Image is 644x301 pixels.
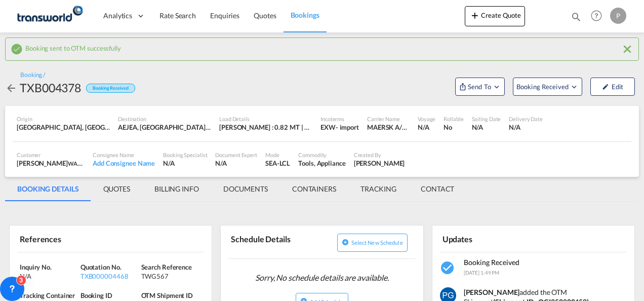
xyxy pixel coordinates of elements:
div: Schedule Details [228,230,320,254]
div: Rollable [444,115,463,123]
md-pagination-wrapper: Use the left and right arrow keys to navigate between tabs [5,177,466,201]
div: icon-magnify [571,11,582,26]
div: Updates [440,230,532,247]
md-icon: icon-magnify [571,11,582,22]
div: P [610,8,626,24]
md-icon: icon-arrow-left [5,82,17,94]
span: Quotes [254,11,276,20]
div: TWG567 [141,272,199,281]
div: Incoterms [320,115,359,123]
div: Commodity [298,151,345,159]
span: WASCO ENGINEERING INTERNATIONAL LIMITED [68,159,191,167]
div: References [17,230,109,247]
div: TXB000004468 [80,272,139,281]
md-tab-item: CONTACT [409,177,466,201]
img: f753ae806dec11f0841701cdfdf085c0.png [15,5,84,27]
div: AEJEA, Jebel Ali, United Arab Emirates, Middle East, Middle East [118,123,211,132]
div: N/A [215,159,257,168]
span: [DATE] 1:49 PM [464,270,500,276]
md-icon: icon-pencil [602,83,609,90]
div: icon-arrow-left [5,80,20,96]
span: Analytics [103,11,132,21]
span: Inquiry No. [20,263,52,271]
div: EXW [320,123,336,132]
div: Help [588,7,610,25]
div: TXB004378 [20,80,81,96]
md-tab-item: QUOTES [91,177,142,201]
div: Pradhesh Gautham [354,159,405,168]
span: Sorry, No schedule details are available. [251,268,393,287]
div: Carrier Name [367,115,410,123]
div: Origin [17,115,110,123]
md-icon: icon-plus 400-fg [469,9,481,21]
md-tab-item: TRACKING [348,177,409,201]
span: Select new schedule [351,239,403,246]
div: - import [336,123,359,132]
md-icon: icon-checkbox-marked-circle [11,43,23,55]
div: N/A [418,123,435,132]
span: Booking Received [464,258,519,267]
div: [PERSON_NAME] : 0.82 MT | Volumetric Wt : 1.53 CBM | Chargeable Wt : 1.53 W/M [219,123,312,132]
div: Load Details [219,115,312,123]
span: Enquiries [210,11,239,20]
div: N/A [20,272,78,281]
md-tab-item: DOCUMENTS [211,177,280,201]
div: Booking Received [86,84,135,93]
button: Open demo menu [513,78,582,96]
div: Tools, Appliance [298,159,345,168]
span: Send To [467,82,492,92]
div: MAERSK A/S / TDWC-DUBAI [367,123,410,132]
div: Created By [354,151,405,159]
md-tab-item: BILLING INFO [142,177,211,201]
button: icon-plus-circleSelect new schedule [337,234,408,252]
span: Bookings [291,11,319,19]
div: Customer [17,151,85,159]
strong: [PERSON_NAME] [464,288,520,296]
div: N/A [472,123,501,132]
div: SGSIN, Singapore, Singapore, South East Asia, Asia Pacific [17,123,110,132]
div: [PERSON_NAME] [17,159,85,168]
span: Booking ID [80,291,112,299]
span: Tracking Container [20,291,75,299]
div: SEA-LCL [265,159,290,168]
md-icon: icon-plus-circle [342,239,349,246]
div: Destination [118,115,211,123]
div: Add Consignee Name [93,159,155,168]
button: icon-pencilEdit [590,78,635,96]
div: Sailing Date [472,115,501,123]
span: OTM Shipment ID [141,291,193,299]
button: icon-plus 400-fgCreate Quote [465,6,525,26]
span: Quotation No. [80,263,122,271]
span: Booking Received [516,82,570,92]
div: Consignee Name [93,151,155,159]
span: Help [588,7,605,24]
md-tab-item: CONTAINERS [280,177,348,201]
div: Document Expert [215,151,257,159]
div: Delivery Date [509,115,543,123]
md-icon: icon-checkbox-marked-circle [440,260,456,276]
span: Booking sent to OTM successfully [25,42,121,52]
button: Open demo menu [455,78,505,96]
div: N/A [163,159,207,168]
div: Mode [265,151,290,159]
div: No [444,123,463,132]
div: Booking / [20,71,45,80]
div: N/A [509,123,543,132]
span: Search Reference [141,263,192,271]
md-icon: icon-close [621,43,633,55]
div: Booking Specialist [163,151,207,159]
md-tab-item: BOOKING DETAILS [5,177,91,201]
div: Voyage [418,115,435,123]
span: Rate Search [159,11,196,20]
